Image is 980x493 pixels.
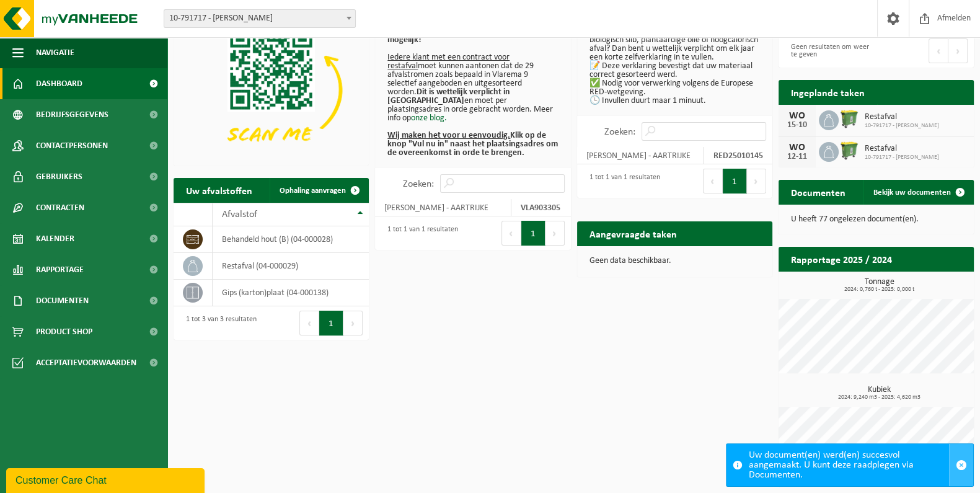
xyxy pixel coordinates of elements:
span: Documenten [36,285,89,316]
button: Previous [501,221,521,246]
button: 1 [521,221,545,246]
button: Next [343,311,363,335]
td: gips (karton)plaat (04-000138) [213,280,369,306]
u: Wij maken het voor u eenvoudig. [387,131,510,140]
span: Dashboard [36,68,82,99]
a: Bekijk uw documenten [863,180,973,205]
span: Gebruikers [36,161,82,192]
a: Ophaling aanvragen [270,178,368,203]
button: 1 [723,169,747,193]
div: Uw document(en) werd(en) succesvol aangemaakt. U kunt deze raadplegen via Documenten. [749,444,949,486]
div: Geen resultaten om weer te geven [785,37,870,64]
span: Bedrijfsgegevens [36,99,108,130]
div: 1 tot 1 van 1 resultaten [381,220,458,247]
span: Kalender [36,223,74,254]
u: Iedere klant met een contract voor restafval [387,53,510,71]
td: [PERSON_NAME] - AARTRIJKE [577,147,704,164]
span: 10-791717 - [PERSON_NAME] [865,154,939,161]
b: Klik op de knop "Vul nu in" naast het plaatsingsadres om de overeenkomst in orde te brengen. [387,131,558,158]
h3: Kubiek [785,386,974,401]
p: U heeft 77 ongelezen document(en). [791,215,961,224]
img: Download de VHEPlus App [174,17,369,163]
div: 1 tot 3 van 3 resultaten [180,309,257,337]
button: 1 [319,311,343,335]
span: Contracten [36,192,84,223]
span: Ophaling aanvragen [280,187,346,195]
b: Dit is wettelijk verplicht in [GEOGRAPHIC_DATA] [387,87,510,105]
span: Contactpersonen [36,130,108,161]
td: behandeld hout (B) (04-000028) [213,226,369,253]
button: Next [948,38,968,63]
button: Next [545,221,565,246]
span: 10-791717 - VANDECAVEYE, SIMON - AARTRIJKE [164,10,355,27]
p: Geen data beschikbaar. [589,257,760,265]
button: Previous [299,311,319,335]
div: 1 tot 1 van 1 resultaten [583,167,660,195]
strong: VLA903305 [521,203,560,213]
h2: Aangevraagde taken [577,221,689,246]
span: 10-791717 - [PERSON_NAME] [865,122,939,130]
span: Rapportage [36,254,84,285]
h2: Documenten [779,180,858,204]
button: Next [747,169,766,193]
div: 12-11 [785,153,810,161]
span: 10-791717 - VANDECAVEYE, SIMON - AARTRIJKE [164,9,356,28]
div: WO [785,143,810,153]
a: Bekijk rapportage [881,271,973,296]
p: U heeft afvalstoffen zoals voedingsafval, b-hout, biologisch slib, plantaardige olie of hoogcalor... [589,27,760,105]
div: WO [785,111,810,121]
h2: Ingeplande taken [779,80,877,104]
iframe: chat widget [6,466,207,493]
td: restafval (04-000029) [213,253,369,280]
h2: Uw afvalstoffen [174,178,265,202]
h2: Rapportage 2025 / 2024 [779,247,904,271]
span: Bekijk uw documenten [873,189,951,197]
span: Product Shop [36,316,92,347]
label: Zoeken: [403,179,434,189]
img: WB-0770-HPE-GN-50 [839,140,860,161]
td: [PERSON_NAME] - AARTRIJKE [375,199,511,216]
span: Afvalstof [222,210,257,220]
p: moet kunnen aantonen dat de 29 afvalstromen zoals bepaald in Vlarema 9 selectief aangeboden en ui... [387,27,558,158]
span: Navigatie [36,37,74,68]
span: 2024: 9,240 m3 - 2025: 4,620 m3 [785,394,974,401]
label: Zoeken: [604,127,635,137]
button: Previous [703,169,723,193]
span: Acceptatievoorwaarden [36,347,136,378]
span: Restafval [865,112,939,122]
button: Previous [929,38,948,63]
span: Restafval [865,144,939,154]
a: onze blog. [411,113,447,123]
div: 15-10 [785,121,810,130]
strong: RED25010145 [713,151,762,161]
span: 2024: 0,760 t - 2025: 0,000 t [785,286,974,293]
h3: Tonnage [785,278,974,293]
img: WB-0770-HPE-GN-50 [839,109,860,130]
